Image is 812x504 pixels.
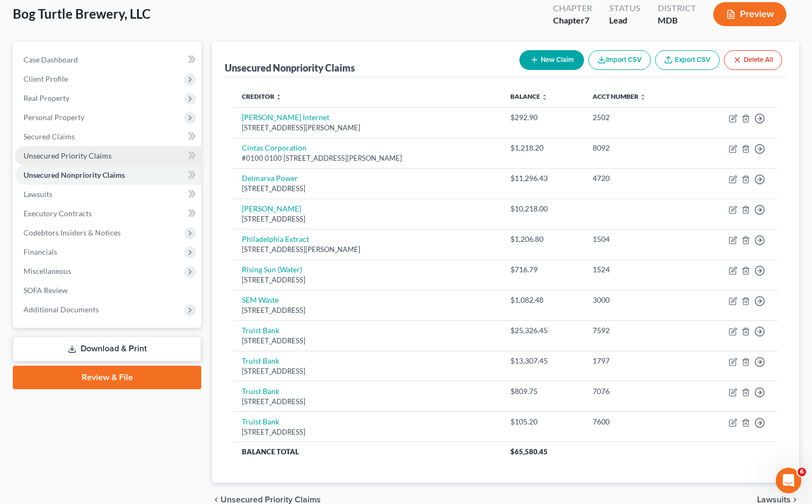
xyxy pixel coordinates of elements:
span: Executory Contracts [23,209,92,218]
a: Balance unfold_more [510,92,548,100]
div: [STREET_ADDRESS] [242,184,493,194]
div: [STREET_ADDRESS] [242,336,493,346]
div: [STREET_ADDRESS][PERSON_NAME] [242,245,493,255]
div: $10,218.00 [510,203,576,214]
a: Download & Print [13,336,201,361]
div: 2502 [593,112,682,123]
i: unfold_more [275,94,282,100]
div: [STREET_ADDRESS] [242,427,493,437]
button: chevron_left Unsecured Priority Claims [212,495,321,504]
a: Cintas Corporation [242,143,306,152]
div: Chapter [553,2,592,14]
div: #0100 0100 [STREET_ADDRESS][PERSON_NAME] [242,153,493,163]
div: $1,218.20 [510,143,576,153]
a: Rising Sun (Water) [242,265,302,274]
div: Status [609,2,641,14]
div: 1524 [593,264,682,275]
span: Unsecured Priority Claims [23,151,112,160]
a: SOFA Review [15,281,201,300]
div: Lead [609,14,641,27]
span: SOFA Review [23,286,68,295]
a: Review & File [13,366,201,389]
div: 3000 [593,295,682,305]
div: 7600 [593,416,682,427]
i: unfold_more [640,94,646,100]
span: Secured Claims [23,132,75,141]
i: unfold_more [541,94,548,100]
span: Unsecured Priority Claims [220,495,321,504]
span: Miscellaneous [23,266,71,275]
a: SEM Waste [242,295,279,304]
th: Balance Total [233,442,501,461]
button: Import CSV [588,50,651,70]
span: Unsecured Nonpriority Claims [23,170,125,179]
a: Lawsuits [15,185,201,204]
div: $25,326.45 [510,325,576,336]
span: Client Profile [23,74,68,83]
a: Truist Bank [242,387,279,396]
div: 1504 [593,234,682,245]
div: $716.79 [510,264,576,275]
div: [STREET_ADDRESS] [242,214,493,224]
div: $13,307.45 [510,356,576,366]
span: Financials [23,247,57,256]
div: 7076 [593,386,682,397]
a: Unsecured Priority Claims [15,146,201,166]
a: [PERSON_NAME] [242,204,301,213]
div: $1,206.80 [510,234,576,245]
button: New Claim [519,50,584,70]
a: Truist Bank [242,356,279,365]
a: Delmarva Power [242,174,298,183]
div: $809.75 [510,386,576,397]
span: Codebtors Insiders & Notices [23,228,121,237]
a: Case Dashboard [15,50,201,69]
iframe: Intercom live chat [776,468,801,493]
span: 7 [585,15,589,25]
span: Lawsuits [23,190,52,199]
a: Creditor unfold_more [242,92,282,100]
div: District [658,2,696,14]
span: $65,580.45 [510,447,548,456]
a: Executory Contracts [15,204,201,223]
i: chevron_right [791,495,799,504]
div: $105.20 [510,416,576,427]
div: 7592 [593,325,682,336]
span: Real Property [23,93,69,103]
div: [STREET_ADDRESS][PERSON_NAME] [242,123,493,133]
button: Preview [713,2,786,26]
div: Unsecured Nonpriority Claims [225,61,355,74]
div: [STREET_ADDRESS] [242,366,493,376]
span: Bog Turtle Brewery, LLC [13,6,151,21]
a: Philadelphia Extract [242,234,309,243]
a: [PERSON_NAME] Internet [242,113,329,122]
i: chevron_left [212,495,220,504]
a: Truist Bank [242,417,279,426]
div: [STREET_ADDRESS] [242,305,493,316]
div: Chapter [553,14,592,27]
span: 6 [798,468,806,476]
span: Personal Property [23,113,84,122]
div: [STREET_ADDRESS] [242,397,493,407]
a: Export CSV [655,50,720,70]
a: Unsecured Nonpriority Claims [15,166,201,185]
div: [STREET_ADDRESS] [242,275,493,285]
div: 1797 [593,356,682,366]
button: Lawsuits chevron_right [757,495,799,504]
div: $11,296.43 [510,173,576,184]
a: Truist Bank [242,326,279,335]
div: 4720 [593,173,682,184]
div: 8092 [593,143,682,153]
a: Acct Number unfold_more [593,92,646,100]
div: MDB [658,14,696,27]
button: Delete All [724,50,782,70]
a: Secured Claims [15,127,201,146]
span: Case Dashboard [23,55,78,64]
span: Additional Documents [23,305,99,314]
div: $292.90 [510,112,576,123]
div: $1,082.48 [510,295,576,305]
span: Lawsuits [757,495,791,504]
